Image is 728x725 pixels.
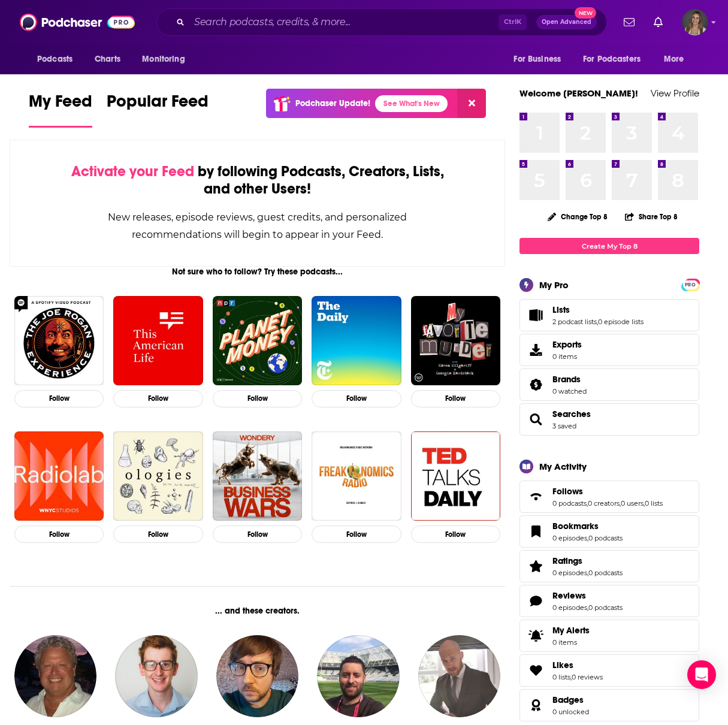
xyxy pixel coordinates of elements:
a: 0 podcasts [588,603,623,612]
a: 0 podcasts [552,499,587,507]
button: Follow [14,390,104,407]
a: Badges [552,694,589,705]
img: This American Life [113,296,203,385]
button: Follow [213,390,302,407]
img: Nathan Murphy [317,635,399,717]
img: Planet Money [213,296,302,385]
span: For Podcasters [583,51,641,68]
span: Ctrl K [499,14,527,30]
a: View Profile [651,87,699,99]
img: Radiolab [14,431,104,521]
span: Badges [519,689,699,721]
a: 0 podcasts [588,534,623,542]
span: Popular Feed [107,91,209,119]
span: Open Advanced [542,19,591,25]
a: Bookmarks [552,521,623,531]
button: Follow [113,390,203,407]
span: Brands [552,374,581,385]
a: 0 lists [645,499,663,507]
img: Michael Sidgwick [216,635,298,717]
span: Likes [552,660,573,670]
a: Badges [524,697,548,714]
a: Brands [524,376,548,393]
a: PRO [683,280,697,289]
span: Exports [552,339,582,350]
div: Not sure who to follow? Try these podcasts... [10,267,505,277]
a: Welcome [PERSON_NAME]! [519,87,638,99]
button: open menu [655,48,699,71]
a: 0 podcasts [588,569,623,577]
button: Open AdvancedNew [536,15,597,29]
a: Freakonomics Radio [312,431,401,521]
button: open menu [575,48,658,71]
span: 0 items [552,352,582,361]
span: PRO [683,280,697,289]
a: 0 lists [552,673,570,681]
img: TED Talks Daily [411,431,500,521]
a: Lists [524,307,548,324]
span: Bookmarks [519,515,699,548]
button: Change Top 8 [540,209,615,224]
span: Charts [95,51,120,68]
img: Business Wars [213,431,302,521]
span: My Alerts [552,625,590,636]
button: Follow [113,525,203,543]
div: Search podcasts, credits, & more... [156,8,607,36]
a: 0 episode lists [598,318,644,326]
span: , [644,499,645,507]
button: Share Top 8 [624,205,678,228]
a: The Daily [312,296,401,385]
a: Lists [552,304,644,315]
div: My Pro [539,279,569,291]
a: Likes [552,660,603,670]
img: User Profile [682,9,708,35]
span: Brands [519,368,699,401]
a: Brands [552,374,587,385]
span: Lists [552,304,570,315]
button: Follow [213,525,302,543]
span: Follows [519,481,699,513]
button: Follow [14,525,104,543]
img: Ologies with Alie Ward [113,431,203,521]
a: 3 saved [552,422,576,430]
input: Search podcasts, credits, & more... [189,13,499,32]
a: Popular Feed [107,91,209,128]
span: Ratings [519,550,699,582]
button: Follow [312,390,401,407]
a: Create My Top 8 [519,238,699,254]
span: , [587,534,588,542]
span: Monitoring [142,51,185,68]
a: 0 users [621,499,644,507]
span: Podcasts [37,51,73,68]
a: Show notifications dropdown [619,12,639,32]
div: My Activity [539,461,587,472]
a: 0 episodes [552,569,587,577]
a: 0 watched [552,387,587,395]
div: by following Podcasts, Creators, Lists, and other Users! [70,163,445,198]
button: open menu [134,48,200,71]
span: My Alerts [524,627,548,644]
span: My Feed [29,91,92,119]
span: Lists [519,299,699,331]
span: , [620,499,621,507]
img: The Joe Rogan Experience [14,296,104,385]
button: Show profile menu [682,9,708,35]
span: Exports [524,342,548,358]
button: open menu [505,48,576,71]
p: Podchaser Update! [295,98,370,108]
a: JT Nysewander [14,635,96,717]
a: Reviews [552,590,623,601]
a: Ratings [524,558,548,575]
a: 0 episodes [552,534,587,542]
a: Follows [524,488,548,505]
span: Bookmarks [552,521,599,531]
button: Follow [411,525,500,543]
a: Bookmarks [524,523,548,540]
button: open menu [29,48,88,71]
